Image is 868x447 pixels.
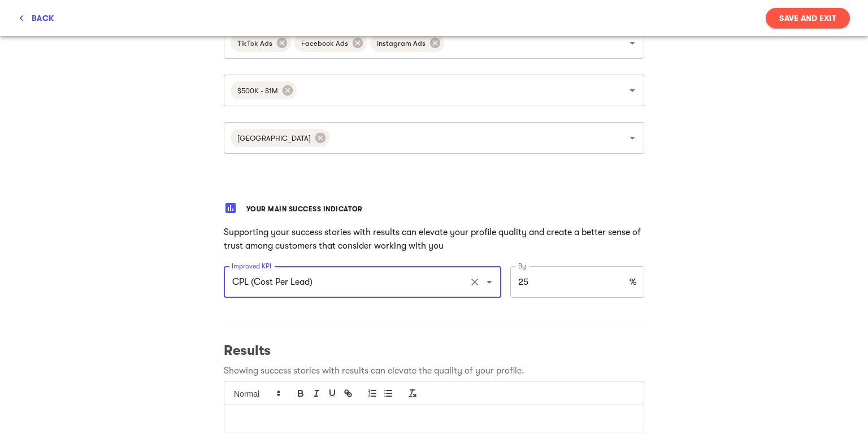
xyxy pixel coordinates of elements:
[229,271,465,293] input: Please select
[766,8,850,28] button: Save and Exit
[370,38,432,49] span: Instagram Ads
[224,341,644,359] h5: Results
[231,85,285,96] span: $500K - $1M
[779,11,836,25] span: Save and Exit
[14,8,58,28] button: back
[231,38,279,49] span: TikTok Ads
[231,129,329,147] div: [GEOGRAPHIC_DATA]
[624,130,640,146] button: Open
[246,205,363,213] span: YOUR MAIN SUCCESS INDICATOR
[224,364,644,377] p: Showing success stories with results can elevate the quality of your profile.
[370,34,444,52] div: Instagram Ads
[624,83,640,98] button: Open
[224,225,644,253] p: Supporting your success stories with results can elevate your profile quality and create a better...
[294,38,355,49] span: Facebook Ads
[481,274,497,290] button: Open
[18,11,54,25] span: back
[624,35,640,51] button: Open
[231,34,291,52] div: TikTok Ads
[294,34,367,52] div: Facebook Ads
[630,275,636,289] p: %
[467,274,483,290] button: Clear
[231,133,318,144] span: [GEOGRAPHIC_DATA]
[231,81,297,99] div: $500K - $1M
